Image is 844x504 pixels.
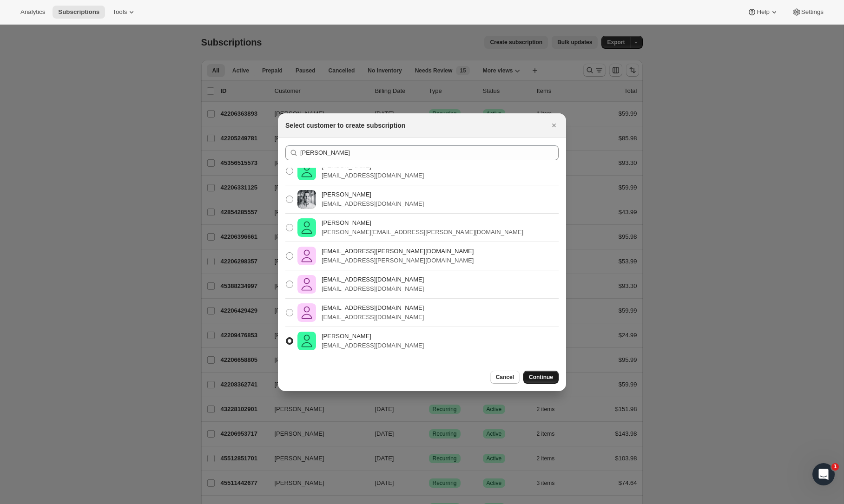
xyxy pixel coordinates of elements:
[322,303,424,313] p: [EMAIL_ADDRESS][DOMAIN_NAME]
[322,284,424,294] p: [EMAIL_ADDRESS][DOMAIN_NAME]
[112,8,127,16] span: Tools
[300,145,559,160] input: Search
[529,373,553,381] span: Continue
[322,313,424,322] p: [EMAIL_ADDRESS][DOMAIN_NAME]
[801,8,824,16] span: Settings
[15,6,51,19] button: Analytics
[322,256,474,265] p: [EMAIL_ADDRESS][PERSON_NAME][DOMAIN_NAME]
[496,373,514,381] span: Cancel
[58,8,99,16] span: Subscriptions
[322,228,523,237] p: [PERSON_NAME][EMAIL_ADDRESS][PERSON_NAME][DOMAIN_NAME]
[322,171,424,180] p: [EMAIL_ADDRESS][DOMAIN_NAME]
[523,371,559,384] button: Continue
[757,8,769,16] span: Help
[742,6,784,19] button: Help
[107,6,142,19] button: Tools
[322,218,523,228] p: [PERSON_NAME]
[831,463,839,471] span: 1
[322,190,424,199] p: [PERSON_NAME]
[322,341,424,350] p: [EMAIL_ADDRESS][DOMAIN_NAME]
[812,463,835,485] iframe: Intercom live chat
[285,121,405,130] h2: Select customer to create subscription
[322,275,424,284] p: [EMAIL_ADDRESS][DOMAIN_NAME]
[322,247,474,256] p: [EMAIL_ADDRESS][PERSON_NAME][DOMAIN_NAME]
[322,332,424,341] p: [PERSON_NAME]
[547,119,560,132] button: Close
[786,6,829,19] button: Settings
[53,6,105,19] button: Subscriptions
[322,199,424,209] p: [EMAIL_ADDRESS][DOMAIN_NAME]
[20,8,45,16] span: Analytics
[490,371,520,384] button: Cancel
